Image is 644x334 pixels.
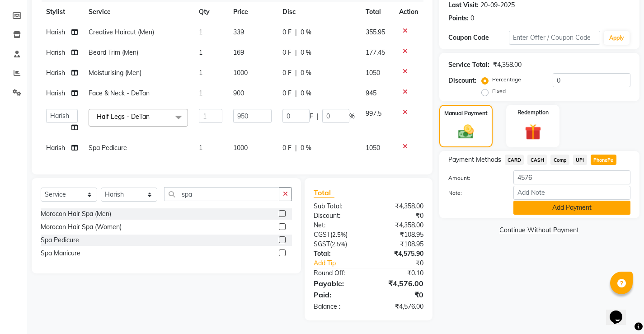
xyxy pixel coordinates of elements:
div: Points: [448,14,469,23]
span: 0 % [301,89,311,98]
span: PhonePe [591,155,616,165]
span: Face & Neck - DeTan [89,89,150,97]
input: Amount [513,170,630,184]
div: ₹0 [368,211,430,221]
div: Payable: [307,278,368,289]
th: Qty [193,2,228,22]
span: | [295,48,297,57]
span: SGST [314,240,330,248]
span: Comp [550,155,569,165]
div: ₹4,358.00 [368,221,430,230]
div: Paid: [307,289,368,300]
span: Total [314,188,334,198]
span: 0 % [301,68,311,78]
iframe: chat widget [606,298,635,325]
span: 0 % [301,143,311,153]
span: 0 F [282,68,291,78]
span: Harish [46,69,65,77]
div: Round Off: [307,268,368,278]
div: ₹4,576.00 [368,278,430,289]
div: Discount: [448,76,476,85]
div: ₹0 [379,259,430,268]
input: Add Note [513,186,630,200]
span: 177.45 [366,48,385,56]
span: 1 [199,89,202,97]
span: 1 [199,144,202,152]
input: Search or Scan [164,187,279,201]
span: 1050 [366,144,380,152]
span: 169 [233,48,244,56]
div: ₹4,576.00 [368,302,430,311]
span: 2.5% [332,240,345,248]
div: Spa Pedicure [41,235,79,245]
div: Coupon Code [448,33,509,42]
a: Add Tip [307,259,379,268]
div: ₹4,575.90 [368,249,430,259]
div: Morocon Hair Spa (Women) [41,222,122,232]
span: CARD [505,155,524,165]
span: Half Legs - DeTan [97,113,150,121]
span: UPI [573,155,587,165]
div: Service Total: [448,60,489,70]
span: | [295,143,297,153]
div: ₹4,358.00 [368,202,430,211]
div: ₹0 [368,289,430,300]
span: 900 [233,89,244,97]
span: 1 [199,28,202,36]
label: Fixed [492,87,506,95]
a: x [150,113,154,121]
button: Add Payment [513,201,630,215]
span: Creative Haircut (Men) [89,28,154,36]
span: % [349,112,355,121]
span: 0 F [282,89,291,98]
span: | [295,68,297,78]
th: Disc [277,2,360,22]
a: Continue Without Payment [441,226,638,235]
div: ₹0.10 [368,268,430,278]
div: 20-09-2025 [480,0,515,10]
span: CASH [527,155,547,165]
span: Spa Pedicure [89,144,127,152]
th: Service [83,2,193,22]
div: Morocon Hair Spa (Men) [41,209,111,219]
div: Spa Manicure [41,249,80,258]
span: 1 [199,48,202,56]
span: 0 F [282,143,291,153]
button: Apply [604,31,630,45]
span: 0 F [282,28,291,37]
div: ₹4,358.00 [493,60,522,70]
span: Harish [46,144,65,152]
span: 355.95 [366,28,385,36]
div: Net: [307,221,368,230]
div: Sub Total: [307,202,368,211]
label: Manual Payment [444,109,488,118]
label: Redemption [517,108,549,117]
span: 1 [199,69,202,77]
span: CGST [314,231,330,239]
span: Harish [46,89,65,97]
span: Beard Trim (Men) [89,48,138,56]
label: Note: [442,189,507,197]
span: Harish [46,28,65,36]
th: Price [228,2,277,22]
div: ₹108.95 [368,230,430,240]
img: _gift.svg [520,122,546,142]
div: 0 [470,14,474,23]
div: Discount: [307,211,368,221]
span: | [295,28,297,37]
span: Moisturising (Men) [89,69,141,77]
span: 1050 [366,69,380,77]
span: 997.5 [366,109,381,118]
span: Payment Methods [448,155,501,165]
span: 2.5% [332,231,346,238]
span: | [317,112,319,121]
span: 0 F [282,48,291,57]
div: ₹108.95 [368,240,430,249]
img: _cash.svg [453,123,479,141]
th: Total [360,2,394,22]
div: Balance : [307,302,368,311]
span: 0 % [301,48,311,57]
label: Amount: [442,174,507,182]
span: 945 [366,89,376,97]
th: Action [394,2,423,22]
